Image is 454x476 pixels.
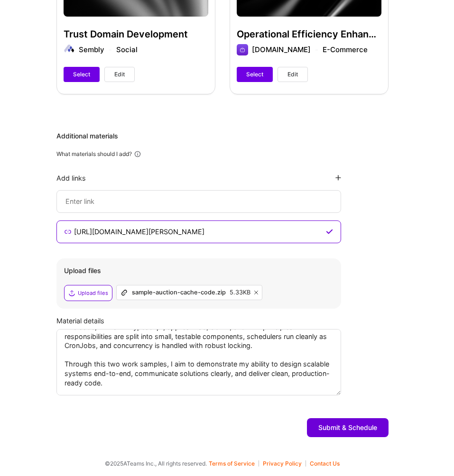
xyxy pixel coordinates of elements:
button: Select [237,67,273,82]
span: Select [73,70,90,79]
div: Material details [56,316,389,326]
span: Select [246,70,263,79]
button: Select [64,67,100,82]
button: Edit [278,67,308,82]
input: Enter link [73,226,324,238]
i: icon Info [134,150,142,158]
i: icon LinkSecondary [65,228,72,236]
span: Edit [114,70,125,79]
div: Upload files [64,266,334,275]
textarea: I attached 2 things to showcases my skills: 1. Design docs of the most challenging technical proj... [56,329,341,395]
input: Enter link [65,196,333,207]
i: icon PlusBlackFlat [335,175,341,181]
i: icon CheckPurple [326,228,333,236]
button: Privacy Policy [263,460,306,467]
div: What materials should I add? [56,150,132,158]
div: Additional materials [56,131,389,141]
div: 5.33KB [230,289,250,296]
span: Edit [287,70,298,79]
button: Terms of Service [209,460,259,467]
i: icon Attachment [120,289,128,296]
button: Contact Us [310,460,340,467]
div: sample-auction-cache-code.zip [132,289,226,296]
button: Submit & Schedule [307,418,389,437]
i: icon Close [254,291,258,294]
button: Edit [104,67,135,82]
span: © 2025 ATeams Inc., All rights reserved. [105,459,207,468]
i: icon Upload2 [68,289,76,297]
div: Upload files [78,289,108,297]
div: Add links [56,174,86,183]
